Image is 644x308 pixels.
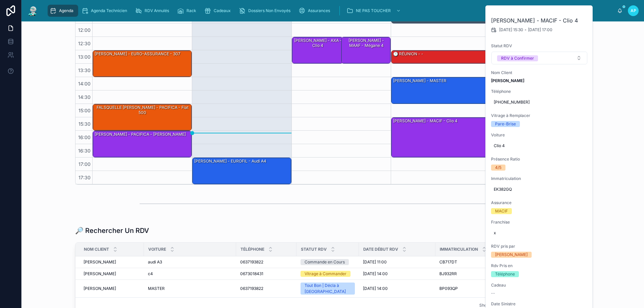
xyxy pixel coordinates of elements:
a: [PERSON_NAME] [84,286,140,291]
a: Cadeaux [202,5,235,17]
div: scrollable content [44,3,617,18]
div: 🕒 RÉUNION - - [392,51,424,57]
a: Rack [175,5,201,17]
span: Voiture [148,247,166,252]
span: [PERSON_NAME] [84,271,116,276]
div: [PERSON_NAME] - MASTER [391,77,490,104]
span: Agenda Technicien [91,8,127,13]
div: Commande en Cours [305,259,345,265]
a: Commande en Cours [301,259,355,265]
div: FALSQUELLE [PERSON_NAME] - PACIFICA - Fiat 500 [94,105,191,116]
span: BP093QP [439,286,458,291]
div: 4/5 [495,165,501,171]
a: Agenda Technicien [79,5,132,17]
div: Téléphone [495,271,515,277]
span: CB717DT [439,259,457,265]
strong: [PERSON_NAME] [491,78,524,83]
div: 🕒 RÉUNION - - [391,51,490,63]
div: FALSQUELLE [PERSON_NAME] - PACIFICA - Fiat 500 [93,104,192,130]
a: 0637193822 [240,286,292,291]
span: Immatriculation [440,247,478,252]
span: EK382GQ [494,187,585,192]
span: Voiture [491,132,588,138]
span: Rack [186,8,196,13]
a: BP093QP [439,286,514,291]
span: 17:00 [77,161,92,167]
div: [PERSON_NAME] - AXA - Clio 4 [293,38,343,49]
div: [PERSON_NAME] - EURO-ASSURANCE - 307 [93,51,192,77]
span: Assurances [308,8,330,13]
span: AP [631,8,636,13]
a: [PERSON_NAME] [84,271,140,276]
div: [PERSON_NAME] - EUROFIL - Audi A4 [193,158,291,184]
span: Date Sinistre [491,301,588,307]
span: [DATE] 15:30 [499,27,523,33]
div: MACIF [495,208,508,214]
a: [PERSON_NAME] [84,259,140,265]
h1: 🔎 Rechercher Un RDV [75,226,149,235]
div: [PERSON_NAME] - MAAF - Mégane 4 [341,37,390,63]
span: Cadeau [491,283,588,288]
span: audi A3 [148,259,162,265]
a: Tout Bon | Décla à [GEOGRAPHIC_DATA] [301,283,355,295]
span: [PERSON_NAME] [84,259,116,265]
div: [PERSON_NAME] - MACIF - Clio 4 [392,118,458,124]
div: [PERSON_NAME] - PACIFICA - [PERSON_NAME] [94,131,186,137]
a: [DATE] 11:00 [363,259,431,265]
span: BJ932RR [439,271,457,276]
span: 13:30 [76,67,92,73]
div: [PERSON_NAME] - MASTER [392,78,447,84]
span: c4 [148,271,153,276]
span: [PHONE_NUMBER] [494,100,585,105]
span: [DATE] 11:00 [363,259,387,265]
a: MASTER [148,286,232,291]
span: -- [491,291,495,296]
span: 0637193822 [240,259,263,265]
a: Agenda [48,5,78,17]
span: Téléphone [240,247,264,252]
span: - [525,27,527,33]
span: Franchise [491,220,588,225]
span: 14:00 [76,81,92,86]
span: Cadeaux [214,8,231,13]
span: Dossiers Non Envoyés [248,8,290,13]
span: RDV pris par [491,244,588,249]
a: Vitrage à Commander [301,271,355,277]
span: Téléphone [491,89,588,94]
span: Immatriculation [491,176,588,181]
a: BJ932RR [439,271,514,276]
span: [DATE] 14:00 [363,286,388,291]
div: RDV à Confirmer [501,55,534,61]
div: [PERSON_NAME] - EUROFIL - Audi A4 [194,158,267,164]
span: [DATE] 14:00 [363,271,388,276]
a: NE PAS TOUCHER [344,5,404,17]
div: [PERSON_NAME] - AXA - Clio 4 [292,37,343,63]
span: 13:00 [76,54,92,60]
span: 12:30 [76,41,92,46]
a: RDV Annulés [133,5,174,17]
span: Statut RDV [491,43,588,49]
div: [PERSON_NAME] [495,252,528,258]
span: Assurance [491,200,588,205]
a: CB717DT [439,259,514,265]
div: [PERSON_NAME] - EURO-ASSURANCE - 307 [94,51,181,57]
button: Select Button [491,52,587,64]
a: 0673018431 [240,271,292,276]
a: [DATE] 14:00 [363,286,431,291]
a: Assurances [297,5,335,17]
a: c4 [148,271,232,276]
span: 16:30 [76,148,92,153]
span: Date Début RDV [363,247,398,252]
span: 17:30 [77,175,92,180]
span: x [494,230,585,236]
div: Tout Bon | Décla à [GEOGRAPHIC_DATA] [305,283,351,295]
span: Présence Ratio [491,157,588,162]
span: 12:00 [76,27,92,33]
span: Nom Client [84,247,109,252]
span: 15:30 [77,121,92,127]
span: [PERSON_NAME] [84,286,116,291]
span: 14:30 [76,94,92,100]
span: Vitrage à Remplacer [491,113,588,118]
a: [DATE] 14:00 [363,271,431,276]
span: 16:00 [76,134,92,140]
